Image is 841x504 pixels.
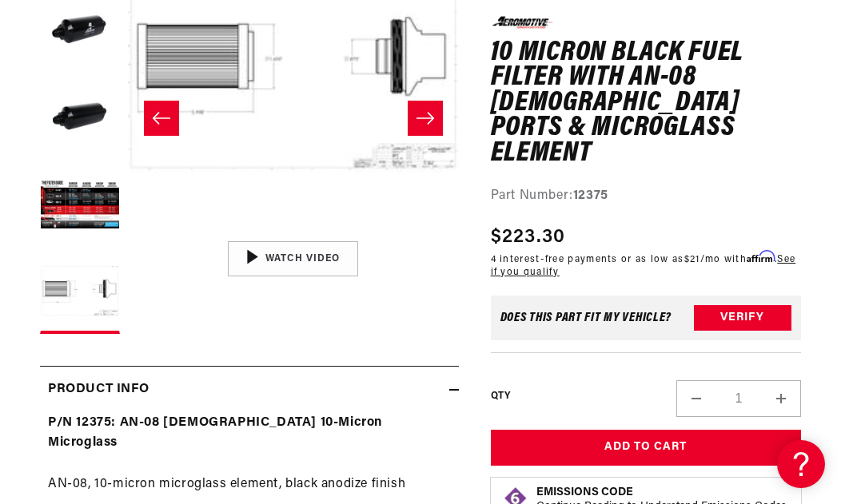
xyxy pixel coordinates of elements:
[491,251,801,280] p: 4 interest-free payments or as low as /mo with .
[48,379,149,400] h2: Product Info
[48,416,382,450] strong: P/N 12375: AN-08 [DEMOGRAPHIC_DATA] 10-Micron Microglass
[491,186,801,207] div: Part Number:
[144,101,179,136] button: Slide left
[573,189,608,202] strong: 12375
[500,312,672,324] div: Does This part fit My vehicle?
[408,101,443,136] button: Slide right
[536,486,633,498] strong: Emissions Code
[684,254,700,264] span: $21
[491,222,566,251] span: $223.30
[40,166,120,246] button: Load image 4 in gallery view
[747,250,775,262] span: Affirm
[491,40,801,166] h1: 10 Micron Black Fuel Filter with AN-08 [DEMOGRAPHIC_DATA] Ports & Microglass Element
[694,305,791,331] button: Verify
[40,367,459,413] summary: Product Info
[40,78,120,158] button: Load image 3 in gallery view
[491,390,511,403] label: QTY
[40,254,120,334] button: Load image 5 in gallery view
[491,430,801,466] button: Add to Cart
